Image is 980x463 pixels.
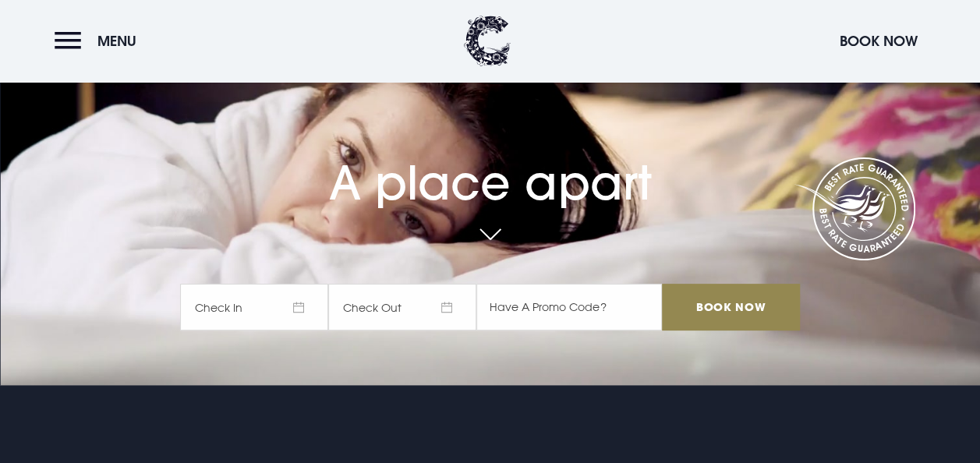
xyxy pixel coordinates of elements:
[55,24,144,58] button: Menu
[180,284,328,330] span: Check In
[464,16,511,66] img: Clandeboye Lodge
[832,24,925,58] button: Book Now
[97,32,136,50] span: Menu
[476,284,662,330] input: Have A Promo Code?
[662,284,799,330] input: Book Now
[180,126,799,210] h1: A place apart
[328,284,476,330] span: Check Out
